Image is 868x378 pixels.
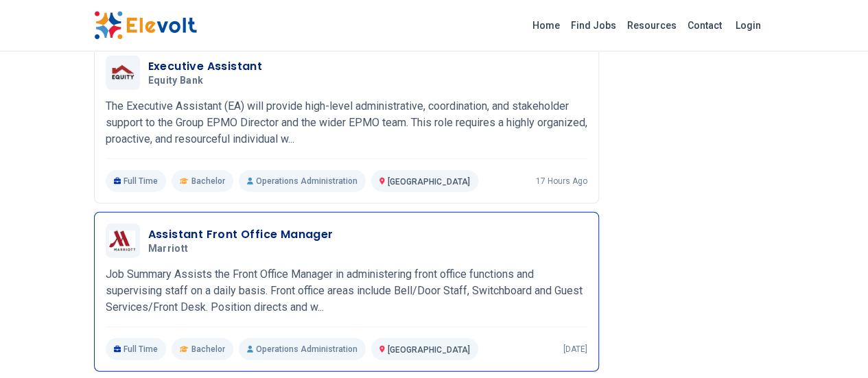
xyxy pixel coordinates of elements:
p: Operations Administration [239,338,366,360]
a: Resources [622,14,682,36]
img: Marriott [109,231,137,251]
img: Equity Bank [109,63,137,82]
span: Bachelor [191,176,225,187]
iframe: Chat Widget [799,312,868,378]
p: Job Summary Assists the Front Office Manager in administering front office functions and supervis... [106,266,587,316]
a: Find Jobs [565,14,622,36]
a: MarriottAssistant Front Office ManagerMarriottJob Summary Assists the Front Office Manager in adm... [106,224,587,360]
p: Operations Administration [239,170,366,192]
span: [GEOGRAPHIC_DATA] [388,345,470,355]
p: Full Time [106,170,167,192]
h3: Assistant Front Office Manager [148,226,333,243]
a: Login [727,12,769,39]
p: Full Time [106,338,167,360]
a: Contact [682,14,727,36]
img: Elevolt [94,11,197,40]
h3: Executive Assistant [148,58,263,75]
p: [DATE] [563,344,587,355]
span: Marriott [148,243,189,255]
p: The Executive Assistant (EA) will provide high-level administrative, coordination, and stakeholde... [106,98,587,147]
span: Bachelor [191,344,225,355]
span: Equity Bank [148,75,204,87]
a: Home [527,14,565,36]
p: 17 hours ago [536,176,587,187]
span: [GEOGRAPHIC_DATA] [388,177,470,187]
a: Equity BankExecutive AssistantEquity BankThe Executive Assistant (EA) will provide high-level adm... [106,56,587,192]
